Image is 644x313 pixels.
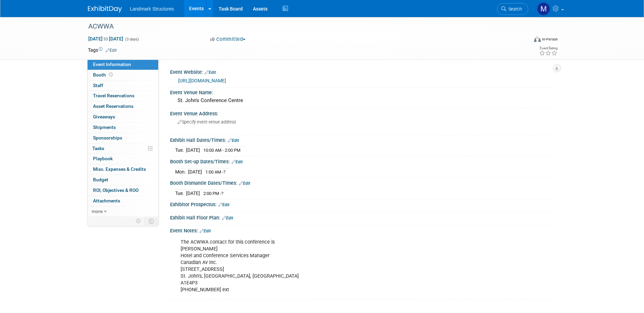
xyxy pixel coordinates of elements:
div: The ACWWA contact for this conference is [PERSON_NAME] Hotel and Conference Services Manager Cana... [176,235,482,297]
a: Sponsorships [88,133,158,143]
td: Tags [88,47,117,53]
a: Playbook [88,154,158,164]
a: Edit [222,216,233,220]
span: Booth not reserved yet [108,72,114,77]
div: In-Person [542,37,558,42]
img: Maryann Tijerina [537,2,550,15]
a: Travel Reservations [88,91,158,101]
td: Tue. [175,190,186,197]
a: [URL][DOMAIN_NAME] [178,78,226,83]
a: Edit [205,70,216,75]
a: Attachments [88,196,158,206]
td: [DATE] [186,190,200,197]
a: ROI, Objectives & ROO [88,185,158,196]
a: Staff [88,81,158,91]
span: [DATE] [DATE] [88,36,124,42]
span: Sponsorships [93,135,122,141]
div: Event Notes: [170,226,556,234]
a: Tasks [88,144,158,154]
span: ? [223,169,225,175]
a: Shipments [88,122,158,133]
span: Booth [93,72,114,78]
span: Travel Reservations [93,93,134,98]
td: Personalize Event Tab Strip [133,217,145,226]
button: Committed [208,36,248,43]
div: St. John's Conference Centre [175,95,551,106]
div: Exhibitor Prospectus: [170,199,556,208]
span: Landmark Structures [130,6,174,12]
span: Tasks [92,146,104,151]
div: Booth Set-up Dates/Times: [170,156,556,165]
span: Attachments [93,198,120,203]
span: 1:00 AM - [205,169,225,175]
span: Giveaways [93,114,115,119]
a: Edit [239,181,250,186]
span: Misc. Expenses & Credits [93,166,146,172]
span: 2:00 PM - [203,191,223,196]
a: Edit [200,229,211,233]
a: Edit [232,160,243,164]
td: [DATE] [186,147,200,154]
a: Misc. Expenses & Credits [88,164,158,175]
div: Event Rating [539,47,557,50]
div: Booth Dismantle Dates/Times: [170,178,556,187]
td: Tue. [175,147,186,154]
span: ? [221,191,223,196]
img: ExhibitDay [88,6,122,13]
a: Edit [228,138,239,143]
span: Asset Reservations [93,103,133,109]
a: Asset Reservations [88,101,158,112]
a: more [88,207,158,217]
td: Toggle Event Tabs [144,217,158,226]
div: ACWWA [86,20,518,33]
td: [DATE] [188,168,202,175]
span: ROI, Objectives & ROO [93,187,139,193]
span: Staff [93,83,103,88]
td: Mon. [175,168,188,175]
img: Format-Inperson.png [534,36,541,42]
span: Playbook [93,156,113,161]
div: Event Website: [170,67,556,76]
span: (3 days) [125,37,139,42]
div: Event Venue Address: [170,109,556,117]
span: to [103,36,109,42]
div: Event Format [488,35,558,46]
a: Edit [218,202,229,207]
span: Search [506,6,522,12]
span: Specify event venue address [178,119,236,125]
a: Event Information [88,60,158,70]
a: Giveaways [88,112,158,122]
span: Budget [93,177,108,182]
span: more [92,209,103,214]
span: 10:00 AM - 2:00 PM [203,148,240,153]
a: Budget [88,175,158,185]
span: Event Information [93,62,131,67]
a: Search [497,3,528,15]
span: Shipments [93,125,116,130]
a: Edit [106,48,117,53]
div: Exhibit Hall Floor Plan: [170,213,556,221]
div: Exhibit Hall Dates/Times: [170,135,556,144]
a: Booth [88,70,158,80]
div: Event Venue Name: [170,87,556,96]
